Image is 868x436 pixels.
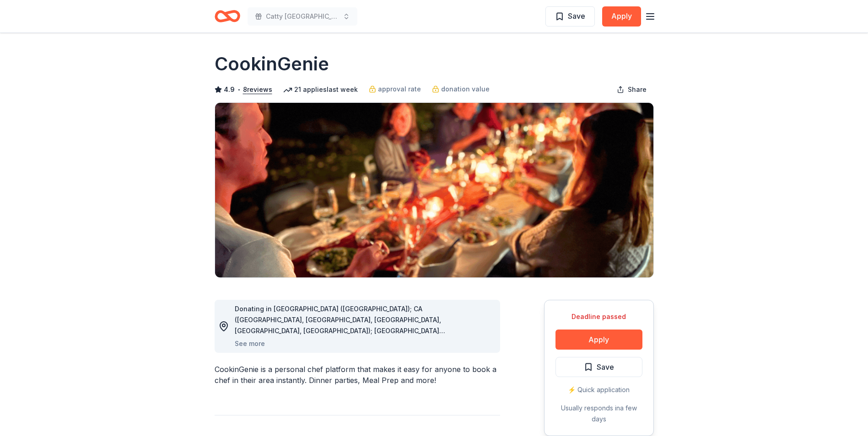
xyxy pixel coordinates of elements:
[215,364,500,386] div: CookinGenie is a personal chef platform that makes it easy for anyone to book a chef in their are...
[602,6,641,27] button: Apply
[628,84,647,95] span: Share
[555,330,642,350] button: Apply
[237,86,240,93] span: •
[432,84,490,95] a: donation value
[243,84,272,95] button: 8reviews
[555,311,642,322] div: Deadline passed
[215,51,329,77] h1: CookinGenie
[224,84,235,95] span: 4.9
[369,84,421,95] a: approval rate
[283,84,358,95] div: 21 applies last week
[441,84,490,95] span: donation value
[215,5,240,27] a: Home
[568,10,585,22] span: Save
[555,403,642,425] div: Usually responds in a few days
[235,338,265,349] button: See more
[597,361,614,373] span: Save
[378,84,421,95] span: approval rate
[266,11,339,22] span: Catty [GEOGRAPHIC_DATA] Renovations
[215,103,653,277] img: Image for CookinGenie
[545,6,595,27] button: Save
[555,357,642,377] button: Save
[609,80,654,99] button: Share
[248,7,357,26] button: Catty [GEOGRAPHIC_DATA] Renovations
[555,384,642,395] div: ⚡️ Quick application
